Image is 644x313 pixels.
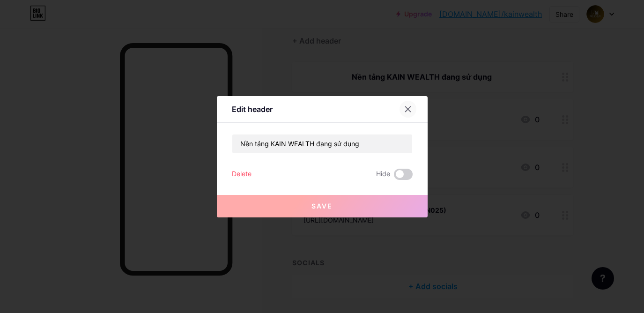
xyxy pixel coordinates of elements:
button: Save [217,195,428,217]
input: Title [232,134,412,153]
div: Delete [232,169,252,180]
span: Hide [376,169,390,180]
div: Edit header [232,104,273,115]
span: Save [311,202,333,210]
